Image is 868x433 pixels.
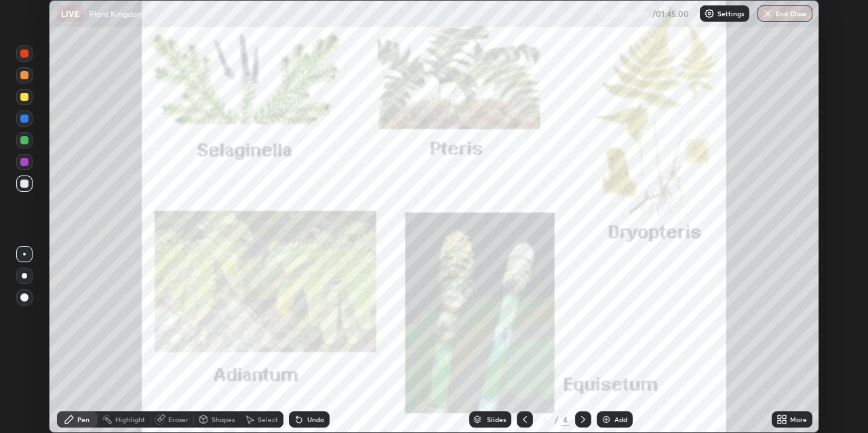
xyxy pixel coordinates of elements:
div: Pen [77,416,90,423]
img: end-class-cross [762,8,773,19]
p: Plant Kingdom [89,8,144,19]
p: LIVE [61,8,79,19]
div: 4 [561,413,570,426]
button: End Class [757,5,812,22]
div: Slides [487,416,506,423]
div: Select [258,416,278,423]
img: class-settings-icons [704,8,715,19]
div: Shapes [212,416,235,423]
div: Undo [307,416,324,423]
div: Add [614,416,627,423]
img: add-slide-button [601,414,612,425]
div: 4 [538,415,552,424]
p: Settings [717,10,744,17]
div: Highlight [115,416,145,423]
div: Eraser [168,416,189,423]
div: More [790,416,807,423]
div: / [555,415,559,424]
